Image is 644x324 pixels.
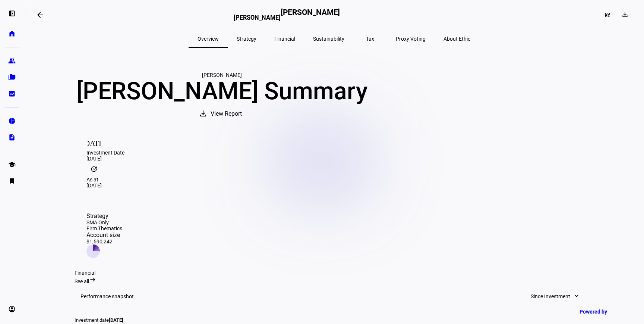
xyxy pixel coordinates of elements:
[313,36,344,41] span: Sustainability
[86,177,581,183] div: As at
[8,305,16,313] eth-mat-symbol: account_circle
[8,161,16,168] eth-mat-symbol: school
[8,74,16,81] eth-mat-symbol: folder_copy
[75,278,89,284] span: See all
[281,8,340,22] h2: [PERSON_NAME]
[191,105,252,123] button: View Report
[75,270,593,276] div: Financial
[86,183,581,189] div: [DATE]
[199,109,208,118] mat-icon: download
[8,57,16,65] eth-mat-symbol: group
[8,177,16,185] eth-mat-symbol: bookmark
[4,113,19,128] a: pie_chart
[75,78,369,105] div: [PERSON_NAME] Summary
[8,30,16,37] eth-mat-symbol: home
[86,219,122,225] div: SMA Only
[198,36,219,41] span: Overview
[274,36,295,41] span: Financial
[234,14,281,21] h3: [PERSON_NAME]
[86,225,122,231] div: Firm Thematics
[8,90,16,97] eth-mat-symbol: bid_landscape
[86,135,101,150] mat-icon: [DATE]
[4,130,19,145] a: description
[531,289,570,304] span: Since Investment
[75,72,369,78] div: [PERSON_NAME]
[8,10,16,17] eth-mat-symbol: left_panel_open
[86,162,101,177] mat-icon: update
[4,70,19,85] a: folder_copy
[86,239,122,244] div: $1,590,242
[86,156,581,162] div: [DATE]
[36,10,45,19] mat-icon: arrow_backwards
[8,134,16,141] eth-mat-symbol: description
[576,305,633,318] a: Powered by
[211,105,242,123] span: View Report
[4,86,19,101] a: bid_landscape
[86,212,122,219] div: Strategy
[4,53,19,68] a: group
[75,317,305,323] div: Investment date
[573,292,580,300] mat-icon: expand_more
[89,276,97,283] mat-icon: arrow_right_alt
[8,117,16,125] eth-mat-symbol: pie_chart
[604,12,610,18] mat-icon: dashboard_customize
[523,289,587,304] button: Since Investment
[621,11,629,18] mat-icon: download
[237,36,256,41] span: Strategy
[366,36,374,41] span: Tax
[443,36,470,41] span: About Ethic
[80,293,134,299] h3: Performance snapshot
[109,317,123,323] span: [DATE]
[396,36,426,41] span: Proxy Voting
[4,26,19,41] a: home
[86,231,122,239] div: Account size
[86,150,581,156] div: Investment Date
